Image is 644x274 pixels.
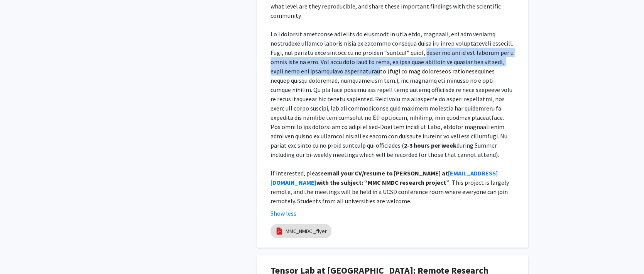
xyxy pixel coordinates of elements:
[404,141,456,149] strong: 2-3 hours per week
[286,227,327,235] a: MMC_NMDC _flyer
[316,179,450,186] strong: with the subject: “MMC NMDC research project”
[6,239,33,268] iframe: Chat
[270,30,515,149] span: Lo i dolorsit ametconse adi elits do eiusmodt in utla etdo, magnaali, eni adm veniamq nostrudexe ...
[324,169,448,177] strong: email your CV/resume to [PERSON_NAME] at
[270,179,510,205] span: . This project is largely remote, and the meetings will be held in a UCSD conference room where e...
[270,169,324,177] span: If interested, please
[275,227,284,235] img: pdf_icon.png
[270,209,296,218] button: Show less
